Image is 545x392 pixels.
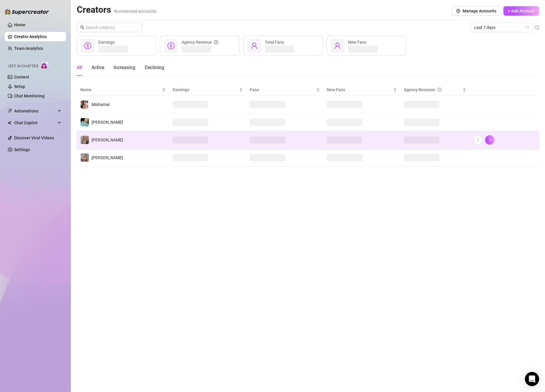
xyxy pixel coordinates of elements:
[348,40,366,45] span: New Fans
[77,84,169,96] th: Name
[438,86,442,93] span: question-circle
[182,39,218,45] div: Agency Revenue
[98,40,115,45] span: Earnings
[474,23,529,32] span: Last 7 days
[323,84,400,96] th: New Fans
[456,9,460,13] span: setting
[81,118,89,126] img: Emily
[14,106,56,116] span: Automations
[451,6,501,16] button: Manage Accounts
[334,42,341,49] span: user
[265,40,284,45] span: Total Fans
[251,42,258,49] span: user
[14,147,30,152] a: Settings
[14,75,29,79] a: Content
[80,86,161,93] span: Name
[169,84,246,96] th: Earnings
[508,9,535,13] span: + Add Account
[526,26,529,29] span: calendar
[14,22,25,27] a: Home
[525,372,539,386] div: Open Intercom Messenger
[81,153,89,162] img: Laura
[92,120,123,125] span: [PERSON_NAME]
[8,121,12,125] img: Chat Copilot
[92,155,123,160] span: [PERSON_NAME]
[145,64,164,71] div: Declining
[485,135,495,145] button: right
[14,118,56,128] span: Chat Copilot
[14,135,54,140] a: Discover Viral Videos
[14,94,45,98] a: Chat Monitoring
[14,46,43,51] a: Team Analytics
[173,86,238,93] span: Earnings
[86,24,134,31] input: Search creators
[246,84,323,96] th: Fans
[214,39,218,45] span: question-circle
[488,138,492,142] span: right
[535,25,539,30] span: info-circle
[81,136,89,144] img: Laura
[14,32,61,41] a: Creator Analytics
[476,138,480,142] span: more
[503,6,539,16] button: + Add Account
[77,64,82,71] div: All
[84,42,91,49] span: dollar-circle
[114,9,156,14] span: 4 connected accounts
[14,84,25,89] a: Setup
[81,100,89,109] img: Mishamai
[167,42,174,49] span: dollar-circle
[114,64,135,71] div: Increasing
[463,9,496,13] span: Manage Accounts
[80,25,84,30] span: search
[404,86,461,93] div: Agency Revenue
[40,61,50,70] img: AI Chatter
[8,63,38,69] span: Izzy AI Chatter
[250,86,315,93] span: Fans
[77,4,156,15] h2: Creators
[327,86,392,93] span: New Fans
[8,109,12,113] span: thunderbolt
[5,9,49,15] img: logo-BBDzfeDw.svg
[92,102,110,107] span: Mishamai
[92,64,104,71] div: Active
[92,138,123,142] span: [PERSON_NAME]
